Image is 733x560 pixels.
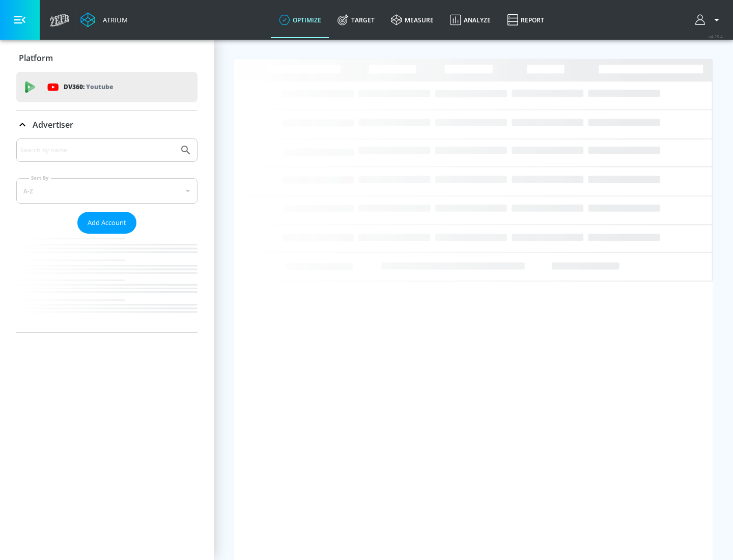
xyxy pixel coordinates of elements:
nav: list of Advertiser [16,234,198,332]
a: Atrium [80,12,128,27]
p: Platform [19,52,53,64]
span: v 4.25.4 [709,34,723,39]
div: DV360: Youtube [16,72,198,102]
button: Add Account [77,212,136,234]
div: Platform [16,44,198,72]
a: optimize [271,2,329,38]
a: Report [499,2,552,38]
div: A-Z [16,178,198,204]
a: Target [329,2,383,38]
input: Search by name [20,144,175,157]
p: Advertiser [33,119,73,130]
p: Youtube [86,81,113,92]
p: DV360: [64,81,113,93]
label: Sort By [29,175,51,181]
a: Analyze [442,2,499,38]
div: Atrium [99,15,128,24]
div: Advertiser [16,110,198,139]
a: measure [383,2,442,38]
span: Add Account [88,217,126,229]
div: Advertiser [16,138,198,332]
